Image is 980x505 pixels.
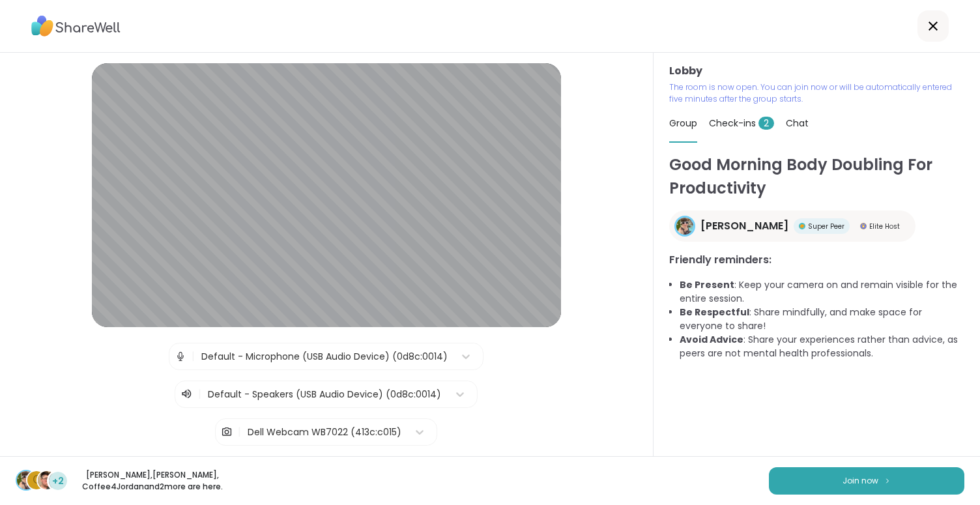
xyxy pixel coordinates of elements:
[680,333,743,346] b: Avoid Advice
[52,474,64,488] span: +2
[669,117,697,130] span: Group
[700,218,788,234] span: [PERSON_NAME]
[669,210,915,242] a: Adrienne_QueenOfTheDawn[PERSON_NAME]Super PeerSuper PeerElite HostElite Host
[669,153,964,200] h1: Good Morning Body Doubling For Productivity
[248,426,401,439] div: Dell Webcam WB7022 (413c:c015)
[680,333,964,360] li: : Share your experiences rather than advice, as peers are not mental health professionals.
[31,11,121,41] img: ShareWell Logo
[201,350,448,364] div: Default - Microphone (USB Audio Device) (0d8c:0014)
[869,222,900,231] span: Elite Host
[192,343,195,369] span: |
[769,467,964,495] button: Join now
[198,386,201,402] span: |
[669,81,964,105] p: The room is now open. You can join now or will be automatically entered five minutes after the gr...
[680,306,749,319] b: Be Respectful
[669,252,964,268] h3: Friendly reminders:
[79,469,225,493] p: [PERSON_NAME] , [PERSON_NAME] , Coffee4Jordan and 2 more are here.
[786,117,809,130] span: Chat
[38,471,56,489] img: Coffee4Jordan
[680,278,964,306] li: : Keep your camera on and remain visible for the entire session.
[884,477,891,484] img: ShareWell Logomark
[238,419,241,445] span: |
[676,218,693,235] img: Adrienne_QueenOfTheDawn
[758,117,774,130] span: 2
[680,306,964,333] li: : Share mindfully, and make space for everyone to share!
[17,471,35,489] img: Adrienne_QueenOfTheDawn
[843,475,878,487] span: Join now
[175,343,186,369] img: Microphone
[33,472,41,489] span: C
[709,117,774,130] span: Check-ins
[680,278,734,291] b: Be Present
[808,222,844,231] span: Super Peer
[669,63,964,79] h3: Lobby
[860,223,867,229] img: Elite Host
[221,419,233,445] img: Camera
[799,223,805,229] img: Super Peer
